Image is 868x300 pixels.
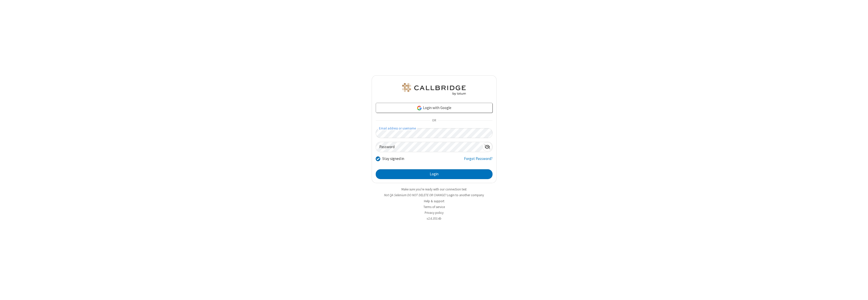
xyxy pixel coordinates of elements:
label: Stay signed in [382,156,404,162]
a: Forgot Password? [464,156,493,165]
input: Email address or username [376,128,493,138]
a: Privacy policy [425,211,444,215]
a: Make sure you're ready with our connection test [401,187,467,191]
a: Login with Google [376,103,493,113]
a: Terms of service [423,205,445,209]
input: Password [376,142,482,152]
li: v2.6.353.4b [372,216,497,221]
li: Not QA Selenium DO NOT DELETE OR CHANGE? [372,193,497,197]
a: Help & support [424,199,444,203]
button: Login [376,169,493,179]
span: OR [430,117,438,124]
button: Login to another company [447,193,484,197]
div: Show password [482,142,492,151]
img: google-icon.png [417,105,422,111]
img: QA Selenium DO NOT DELETE OR CHANGE [401,83,467,95]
